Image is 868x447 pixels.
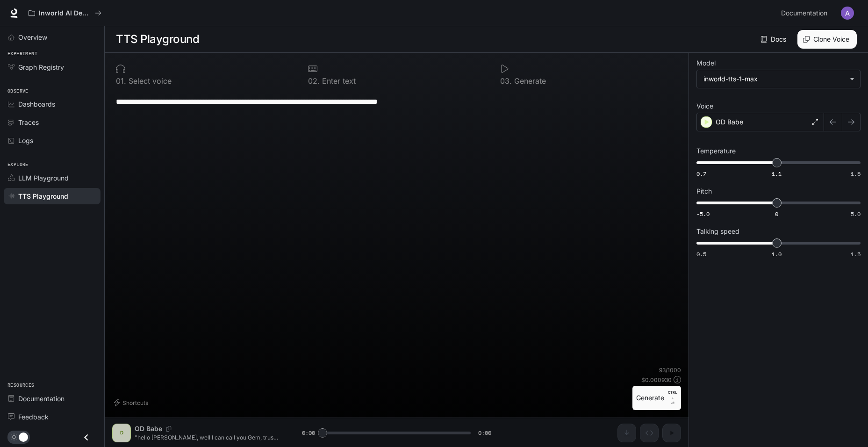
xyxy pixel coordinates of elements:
[772,250,782,258] span: 1.0
[696,103,713,109] p: Voice
[696,228,739,235] p: Talking speed
[851,250,861,258] span: 1.5
[841,7,854,20] img: User avatar
[112,395,152,410] button: Shortcuts
[500,77,512,85] p: 0 3 .
[39,9,91,17] p: Inworld AI Demos
[696,60,716,66] p: Model
[512,77,546,85] p: Generate
[632,386,681,410] button: GenerateCTRL +⏎
[126,77,172,85] p: Select voice
[116,77,126,85] p: 0 1 .
[18,99,55,109] span: Dashboards
[18,136,33,145] span: Logs
[775,210,778,218] span: 0
[4,409,100,425] a: Feedback
[4,59,100,75] a: Graph Registry
[696,170,706,178] span: 0.7
[4,170,100,186] a: LLM Playground
[641,376,672,384] p: $ 0.000930
[19,432,28,442] span: Dark mode toggle
[116,30,199,49] h1: TTS Playground
[18,412,49,422] span: Feedback
[696,188,712,195] p: Pitch
[759,30,790,49] a: Docs
[716,117,743,127] p: OD Babe
[668,389,677,406] p: ⏎
[320,77,356,85] p: Enter text
[851,170,861,178] span: 1.5
[18,32,47,42] span: Overview
[308,77,320,85] p: 0 2 .
[4,188,100,204] a: TTS Playground
[659,366,681,374] p: 93 / 1000
[18,62,64,72] span: Graph Registry
[4,114,100,130] a: Traces
[772,170,782,178] span: 1.1
[76,428,97,447] button: Close drawer
[4,132,100,149] a: Logs
[4,390,100,407] a: Documentation
[4,29,100,45] a: Overview
[18,173,69,183] span: LLM Playground
[838,4,857,22] button: User avatar
[696,250,706,258] span: 0.5
[696,148,736,154] p: Temperature
[851,210,861,218] span: 5.0
[777,4,834,22] a: Documentation
[703,74,845,84] div: inworld-tts-1-max
[781,7,827,19] span: Documentation
[4,96,100,112] a: Dashboards
[18,191,68,201] span: TTS Playground
[668,389,677,401] p: CTRL +
[18,394,65,404] span: Documentation
[18,117,39,127] span: Traces
[697,70,860,88] div: inworld-tts-1-max
[797,30,857,49] button: Clone Voice
[696,210,710,218] span: -5.0
[24,4,106,22] button: All workspaces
